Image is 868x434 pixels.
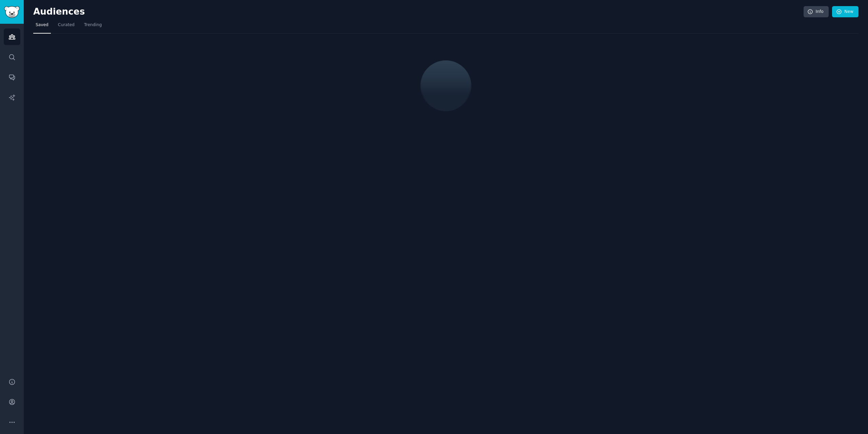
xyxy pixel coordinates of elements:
a: Curated [56,20,77,34]
span: Curated [58,22,75,28]
a: New [832,6,859,18]
a: Info [804,6,829,18]
a: Saved [33,20,51,34]
a: Trending [82,20,104,34]
img: GummySearch logo [4,6,20,18]
span: Saved [36,22,48,28]
h2: Audiences [33,6,804,17]
span: Trending [84,22,102,28]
